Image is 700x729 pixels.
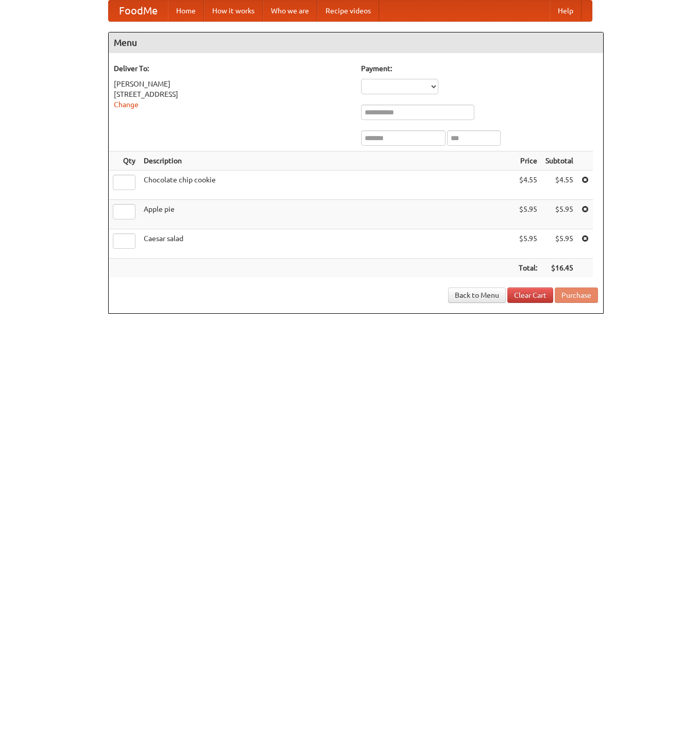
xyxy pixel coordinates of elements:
[109,1,168,21] a: FoodMe
[109,32,603,53] h4: Menu
[204,1,263,21] a: How it works
[114,100,139,109] a: Change
[317,1,379,21] a: Recipe videos
[515,229,541,259] td: $5.95
[541,151,577,171] th: Subtotal
[507,287,553,303] a: Clear Cart
[114,89,351,99] div: [STREET_ADDRESS]
[109,151,140,171] th: Qty
[140,229,515,259] td: Caesar salad
[140,151,515,171] th: Description
[263,1,317,21] a: Who we are
[555,287,598,303] button: Purchase
[515,259,541,278] th: Total:
[361,63,598,74] h5: Payment:
[541,171,577,200] td: $4.55
[168,1,204,21] a: Home
[515,200,541,229] td: $5.95
[541,259,577,278] th: $16.45
[541,200,577,229] td: $5.95
[550,1,582,21] a: Help
[114,79,351,89] div: [PERSON_NAME]
[515,151,541,171] th: Price
[114,63,351,74] h5: Deliver To:
[140,200,515,229] td: Apple pie
[448,287,506,303] a: Back to Menu
[140,171,515,200] td: Chocolate chip cookie
[515,171,541,200] td: $4.55
[541,229,577,259] td: $5.95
